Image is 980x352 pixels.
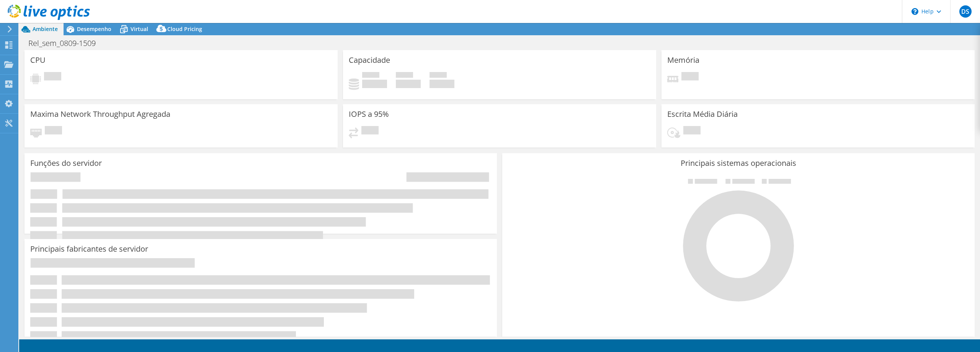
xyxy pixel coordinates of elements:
h3: Maxima Network Throughput Agregada [30,110,170,118]
span: Pendente [45,126,62,136]
span: Total [430,72,447,80]
h3: Principais fabricantes de servidor [30,245,148,253]
h4: 0 GiB [430,80,454,88]
h1: Rel_sem_0809-1509 [25,39,108,47]
span: Pendente [683,126,701,136]
svg: \n [911,8,918,15]
span: Pendente [681,72,699,82]
h3: IOPS a 95% [349,110,389,118]
span: Desempenho [77,25,111,33]
h4: 0 GiB [396,80,421,88]
span: Cloud Pricing [167,25,202,33]
h3: Memória [667,56,699,64]
h3: Principais sistemas operacionais [508,159,969,167]
h4: 0 GiB [362,80,387,88]
span: Usado [362,72,379,80]
span: Pendente [361,126,379,136]
h3: CPU [30,56,46,64]
span: Ambiente [33,25,58,33]
h3: Funções do servidor [30,159,102,167]
span: Virtual [131,25,148,33]
h3: Escrita Média Diária [667,110,738,118]
h3: Capacidade [349,56,390,64]
span: DS [959,5,972,18]
span: Pendente [44,72,61,82]
span: Disponível [396,72,413,80]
